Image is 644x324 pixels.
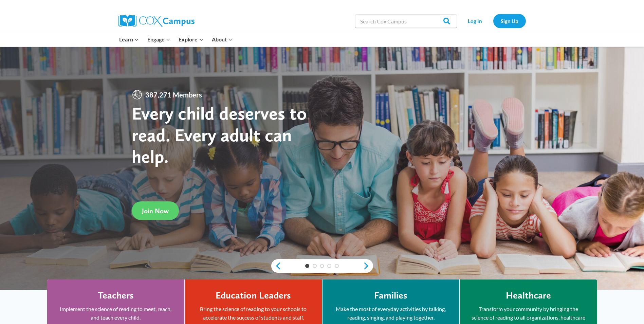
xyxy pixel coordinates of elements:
[271,262,281,270] a: previous
[98,290,134,301] h4: Teachers
[460,14,526,28] nav: Secondary Navigation
[132,102,307,167] strong: Every child deserves to read. Every adult can help.
[142,207,169,215] span: Join Now
[132,201,179,220] a: Join Now
[179,35,203,44] span: Explore
[506,290,551,301] h4: Healthcare
[355,14,457,28] input: Search Cox Campus
[374,290,407,301] h4: Families
[147,35,170,44] span: Engage
[271,259,373,273] div: content slider buttons
[115,32,237,47] nav: Primary Navigation
[212,35,232,44] span: About
[216,290,291,301] h4: Education Leaders
[493,14,526,28] a: Sign Up
[57,305,174,322] p: Implement the science of reading to meet, reach, and teach every child.
[119,35,139,44] span: Learn
[363,262,373,270] a: next
[118,15,195,27] img: Cox Campus
[320,264,324,268] a: 3
[305,264,309,268] a: 1
[335,264,339,268] a: 5
[460,14,490,28] a: Log In
[313,264,317,268] a: 2
[143,89,205,100] span: 387,271 Members
[195,305,312,322] p: Bring the science of reading to your schools to accelerate the success of students and staff.
[333,305,449,322] p: Make the most of everyday activities by talking, reading, singing, and playing together.
[327,264,331,268] a: 4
